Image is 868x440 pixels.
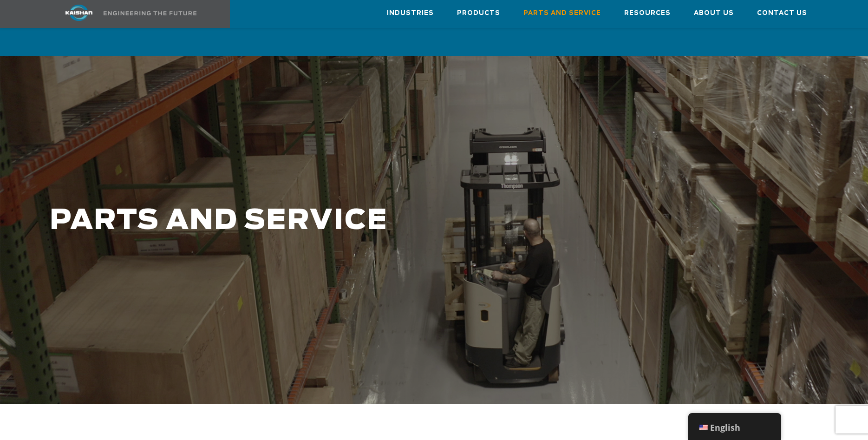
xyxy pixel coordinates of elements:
[624,8,671,19] span: Resources
[694,0,734,26] a: About Us
[387,0,434,26] a: Industries
[624,0,671,26] a: Resources
[50,205,689,236] h1: PARTS AND SERVICE
[387,8,434,19] span: Industries
[457,8,500,19] span: Products
[757,0,807,26] a: Contact Us
[757,8,807,19] span: Contact Us
[44,5,114,21] img: kaishan logo
[457,0,500,26] a: Products
[694,8,734,19] span: About Us
[523,8,601,19] span: Parts and Service
[104,11,196,15] img: Engineering the future
[523,0,601,26] a: Parts and Service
